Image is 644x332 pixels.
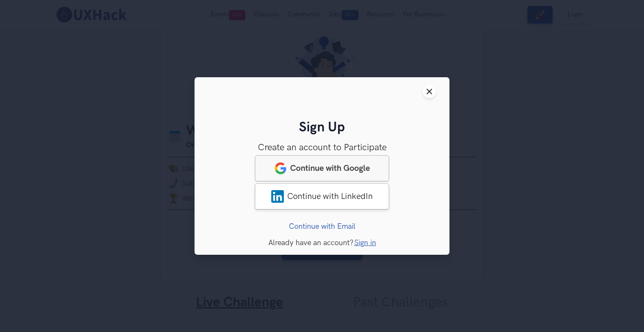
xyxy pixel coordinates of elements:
span: Already have an account? [268,238,353,247]
img: LinkedIn [271,190,284,203]
h2: Sign Up [208,120,436,136]
span: Continue with LinkedIn [287,191,373,201]
a: LinkedInContinue with LinkedIn [255,183,389,209]
img: google [274,162,287,175]
a: googleContinue with Google [255,155,389,181]
a: Continue with Email [289,222,356,231]
span: Continue with Google [290,163,370,173]
a: Sign in [354,238,376,247]
h3: Create an account to Participate [208,142,436,153]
